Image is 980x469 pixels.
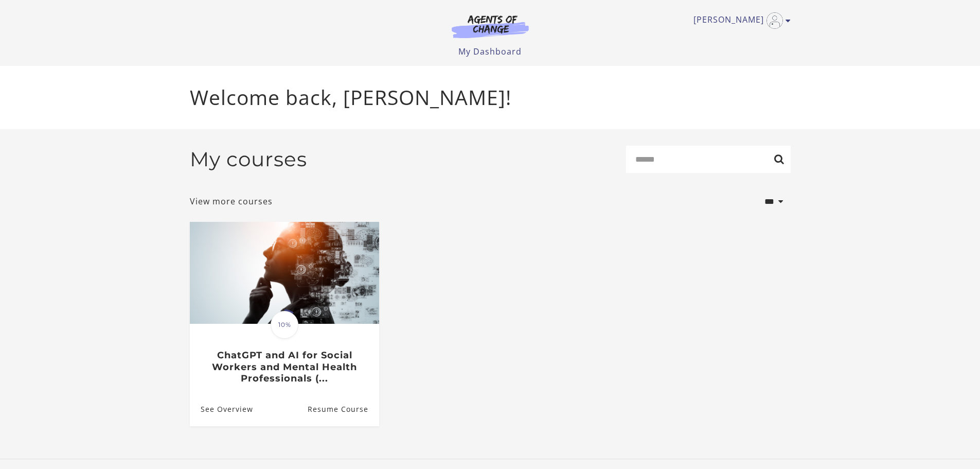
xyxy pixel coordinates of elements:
p: Welcome back, [PERSON_NAME]! [190,82,791,113]
a: ChatGPT and AI for Social Workers and Mental Health Professionals (...: See Overview [190,392,253,426]
h3: ChatGPT and AI for Social Workers and Mental Health Professionals (... [201,350,368,385]
a: ChatGPT and AI for Social Workers and Mental Health Professionals (...: Resume Course [307,392,379,426]
a: View more courses [190,195,273,207]
a: Toggle menu [693,12,786,29]
a: My Dashboard [458,46,522,57]
h2: My courses [190,147,307,171]
span: 10% [271,311,298,339]
img: Agents of Change Logo [441,14,540,38]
